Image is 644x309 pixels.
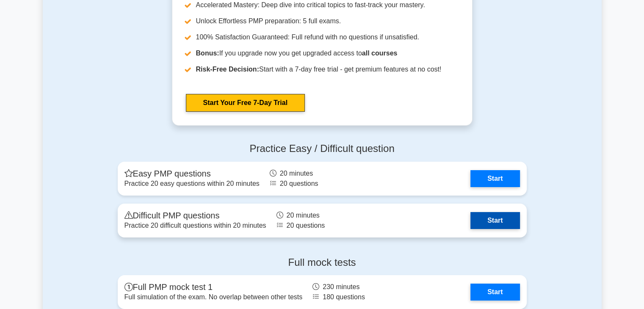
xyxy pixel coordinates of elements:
a: Start Your Free 7-Day Trial [186,94,305,112]
h4: Practice Easy / Difficult question [118,143,527,155]
a: Start [470,170,520,187]
h4: Full mock tests [118,257,527,269]
a: Start [470,212,520,229]
a: Start [470,284,520,301]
